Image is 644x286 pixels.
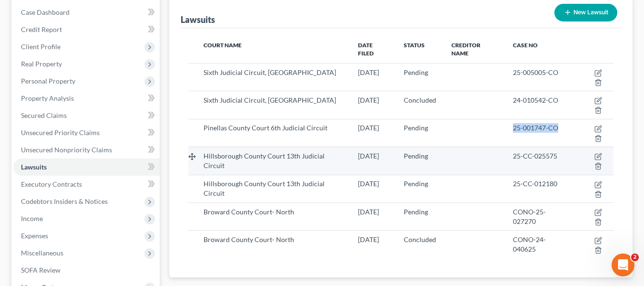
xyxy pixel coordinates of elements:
span: Codebtors Insiders & Notices [21,197,108,205]
a: Unsecured Nonpriority Claims [13,141,160,159]
span: Unsecured Nonpriority Claims [21,146,112,154]
span: Executory Contracts [21,180,82,188]
span: Pending [404,68,428,76]
span: Case No [513,42,538,49]
a: Property Analysis [13,90,160,107]
span: CONO-24-040625 [513,235,546,253]
span: [DATE] [358,96,379,104]
iframe: Intercom live chat [612,254,634,276]
span: SOFA Review [21,266,61,274]
span: Hillsborough County Court 13th Judicial Circuit [204,152,325,169]
span: [DATE] [358,124,379,132]
a: Case Dashboard [13,4,160,21]
a: Unsecured Priority Claims [13,124,160,141]
span: Credit Report [21,25,62,33]
span: 24-010542-CO [513,96,558,104]
span: Broward County Court- North [204,208,294,216]
span: Concluded [404,235,436,244]
span: [DATE] [358,208,379,216]
span: Case Dashboard [21,8,70,16]
a: Executory Contracts [13,176,160,193]
span: 25-CC-025575 [513,152,557,160]
span: Pinellas County Court 6th Judicial Circuit [204,124,327,132]
span: Miscellaneous [21,249,63,257]
span: 25-CC-012180 [513,180,557,188]
span: [DATE] [358,68,379,76]
span: Broward County Court- North [204,235,294,244]
span: Concluded [404,96,436,104]
a: Secured Claims [13,107,160,124]
span: Sixth Judicial Circuit, [GEOGRAPHIC_DATA] [204,96,336,104]
span: [DATE] [358,152,379,160]
span: 25-001747-CO [513,124,558,132]
span: Client Profile [21,42,61,51]
a: Credit Report [13,21,160,38]
span: 2 [631,254,639,261]
span: Pending [404,152,428,160]
span: Hillsborough County Court 13th Judicial Circuit [204,180,325,197]
span: Pending [404,124,428,132]
span: Secured Claims [21,111,67,119]
span: Pending [404,208,428,216]
button: New Lawsuit [554,4,617,21]
span: Court Name [204,42,242,49]
span: CONO-25-027270 [513,208,546,225]
span: [DATE] [358,180,379,188]
span: Date Filed [358,42,374,57]
span: Property Analysis [21,94,74,102]
span: 25-005005-CO [513,68,558,76]
span: Pending [404,180,428,188]
span: Income [21,214,43,222]
span: Unsecured Priority Claims [21,128,100,137]
span: [DATE] [358,235,379,244]
div: Lawsuits [181,14,215,25]
span: Status [404,42,425,49]
span: Sixth Judicial Circuit, [GEOGRAPHIC_DATA] [204,68,336,76]
span: Expenses [21,232,48,240]
span: Lawsuits [21,163,47,171]
a: Lawsuits [13,159,160,176]
span: Real Property [21,60,62,68]
a: SOFA Review [13,262,160,279]
span: Personal Property [21,77,75,85]
span: Creditor Name [451,42,480,57]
